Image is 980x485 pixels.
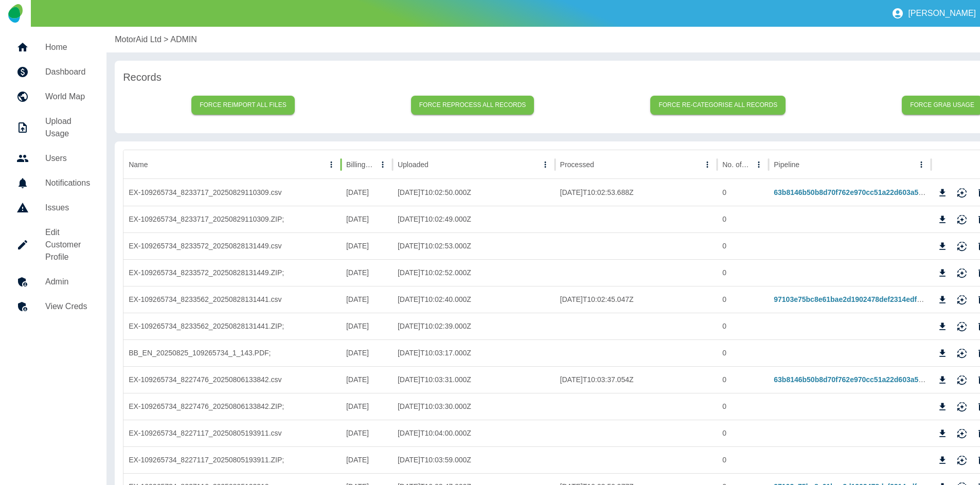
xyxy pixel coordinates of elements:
button: Force re-categorise all records [650,96,786,115]
div: 2025-08-07T10:03:31.000Z [393,366,555,393]
div: EX-109265734_8227117_20250805193911.ZIP; [123,446,341,473]
div: EX-109265734_8227117_20250805193911.csv [123,420,341,446]
div: 2025-08-29T10:02:45.047Z [555,286,718,313]
div: 0 [717,259,769,286]
a: 63b8146b50b8d70f762e970cc51a22d603a5f027 [774,375,933,384]
button: [PERSON_NAME] [887,3,980,24]
div: 26/07/2025 [341,393,393,420]
a: Notifications [8,171,98,195]
button: Download [935,399,950,415]
div: 0 [717,179,769,206]
div: 26/08/2025 [341,313,393,339]
div: 0 [717,339,769,366]
h5: View Creds [45,300,90,313]
div: 2025-08-07T10:03:37.054Z [555,366,718,393]
div: 0 [717,420,769,446]
a: 63b8146b50b8d70f762e970cc51a22d603a5f027 [774,188,933,196]
div: 2025-08-06T10:04:00.000Z [393,420,555,446]
button: Download [935,265,950,281]
h5: Admin [45,276,90,288]
h5: Users [45,152,90,165]
button: Name column menu [324,157,338,172]
div: Billing Date [346,160,375,169]
button: Pipeline column menu [914,157,929,172]
div: 26/07/2025 [341,420,393,446]
button: Force reprocess all records [411,96,534,115]
button: Download [935,185,950,201]
div: EX-109265734_8227476_20250806133842.ZIP; [123,393,341,420]
div: Pipeline [774,160,799,169]
a: Users [8,146,98,171]
div: 2025-08-29T10:02:40.000Z [393,286,555,313]
div: EX-109265734_8233717_20250829110309.csv [123,179,341,206]
a: Edit Customer Profile [8,220,98,270]
div: 0 [717,446,769,473]
a: ADMIN [170,33,197,46]
div: 2025-08-06T10:03:59.000Z [393,446,555,473]
div: Processed [560,160,594,169]
a: 97103e75bc8e61bae2d1902478def2314edfd6cb [774,295,934,303]
div: 2025-09-01T10:02:53.688Z [555,179,718,206]
button: Reimport [954,399,970,415]
a: Dashboard [8,60,98,84]
div: 26/08/2025 [341,206,393,232]
button: Reimport [954,212,970,227]
div: Uploaded [398,160,429,169]
div: EX-109265734_8233562_20250828131441.csv [123,286,341,313]
h5: Dashboard [45,66,90,78]
h5: Home [45,41,90,53]
div: 0 [717,313,769,339]
p: [PERSON_NAME] [908,9,976,18]
button: Uploaded column menu [538,157,553,172]
div: EX-109265734_8233572_20250828131449.csv [123,232,341,259]
h5: Edit Customer Profile [45,226,90,263]
button: Reimport [954,185,970,201]
div: 2025-09-01T10:02:50.000Z [393,179,555,206]
div: 26/08/2025 [341,286,393,313]
div: EX-109265734_8233717_20250829110309.ZIP; [123,206,341,232]
a: Upload Usage [8,109,98,146]
button: No. of rows column menu [752,157,766,172]
div: BB_EN_20250825_109265734_1_143.PDF; [123,339,341,366]
div: 0 [717,393,769,420]
div: 26/08/2025 [341,179,393,206]
div: Name [129,160,148,169]
button: Reimport [954,453,970,468]
a: MotorAid Ltd [115,33,162,46]
div: 26/07/2025 [341,446,393,473]
div: EX-109265734_8227476_20250806133842.csv [123,366,341,393]
button: Download [935,292,950,308]
button: Download [935,426,950,441]
h5: Upload Usage [45,115,90,140]
div: 26/08/2025 [341,232,393,259]
button: Download [935,372,950,388]
button: Reimport [954,292,970,308]
div: 2025-08-29T10:02:52.000Z [393,259,555,286]
img: Logo [8,4,22,23]
h5: Issues [45,202,90,214]
button: Force reimport all files [191,96,295,115]
h5: World Map [45,91,90,103]
button: Reimport [954,319,970,334]
button: Reimport [954,239,970,254]
button: Download [935,212,950,227]
div: EX-109265734_8233572_20250828131449.ZIP; [123,259,341,286]
div: 26/08/2025 [341,259,393,286]
a: World Map [8,84,98,109]
div: 2025-08-28T10:03:17.000Z [393,339,555,366]
button: Billing Date column menu [376,157,390,172]
div: 2025-08-29T10:02:39.000Z [393,313,555,339]
div: EX-109265734_8233562_20250828131441.ZIP; [123,313,341,339]
a: Home [8,35,98,60]
a: View Creds [8,294,98,319]
h5: Notifications [45,177,90,189]
div: 26/07/2025 [341,366,393,393]
button: Download [935,319,950,334]
button: Reimport [954,372,970,388]
p: > [164,33,168,46]
a: Issues [8,195,98,220]
button: Processed column menu [700,157,715,172]
div: 26/08/2025 [341,339,393,366]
